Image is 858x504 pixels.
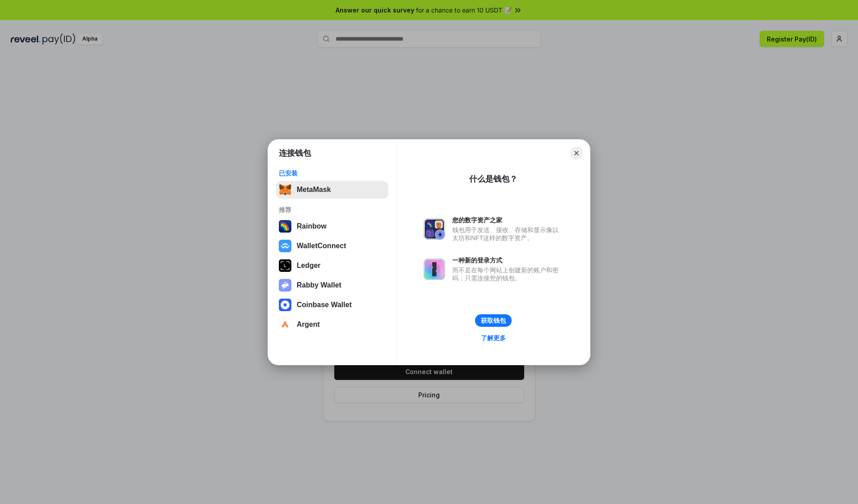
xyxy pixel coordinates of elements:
[279,220,291,233] img: svg+xml,%3Csvg%20width%3D%22120%22%20height%3D%22120%22%20viewBox%3D%220%200%20120%20120%22%20fil...
[297,186,331,194] div: MetaMask
[279,240,291,252] img: svg+xml,%3Csvg%20width%3D%2228%22%20height%3D%2228%22%20viewBox%3D%220%200%2028%2028%22%20fill%3D...
[297,222,327,230] div: Rainbow
[297,242,346,250] div: WalletConnect
[452,256,563,264] div: 一种新的登录方式
[452,216,563,224] div: 您的数字资产之家
[481,334,506,342] div: 了解更多
[279,206,386,214] div: 推荐
[297,301,352,309] div: Coinbase Wallet
[279,279,291,292] img: svg+xml,%3Csvg%20xmlns%3D%22http%3A%2F%2Fwww.w3.org%2F2000%2Fsvg%22%20fill%3D%22none%22%20viewBox...
[297,262,320,270] div: Ledger
[276,257,388,275] button: Ledger
[279,259,291,272] img: svg+xml,%3Csvg%20xmlns%3D%22http%3A%2F%2Fwww.w3.org%2F2000%2Fsvg%22%20width%3D%2228%22%20height%3...
[276,181,388,199] button: MetaMask
[276,316,388,333] button: Argent
[276,217,388,235] button: Rainbow
[279,299,291,311] img: svg+xml,%3Csvg%20width%3D%2228%22%20height%3D%2228%22%20viewBox%3D%220%200%2028%2028%22%20fill%3D...
[279,148,311,158] h1: 连接钱包
[279,169,386,177] div: 已安装
[570,147,583,159] button: Close
[452,266,563,282] div: 而不是在每个网站上创建新的账户和密码，只需连接您的钱包。
[279,318,291,331] img: svg+xml,%3Csvg%20width%3D%2228%22%20height%3D%2228%22%20viewBox%3D%220%200%2028%2028%22%20fill%3D...
[424,258,445,280] img: svg+xml,%3Csvg%20xmlns%3D%22http%3A%2F%2Fwww.w3.org%2F2000%2Fsvg%22%20fill%3D%22none%22%20viewBox...
[475,332,511,344] a: 了解更多
[276,237,388,255] button: WalletConnect
[297,281,341,289] div: Rabby Wallet
[276,296,388,314] button: Coinbase Wallet
[424,218,445,240] img: svg+xml,%3Csvg%20xmlns%3D%22http%3A%2F%2Fwww.w3.org%2F2000%2Fsvg%22%20fill%3D%22none%22%20viewBox...
[469,174,517,184] div: 什么是钱包？
[452,226,563,242] div: 钱包用于发送、接收、存储和显示像以太坊和NFT这样的数字资产。
[475,314,512,327] button: 获取钱包
[481,317,506,325] div: 获取钱包
[276,276,388,294] button: Rabby Wallet
[297,321,320,329] div: Argent
[279,183,291,196] img: svg+xml,%3Csvg%20fill%3D%22none%22%20height%3D%2233%22%20viewBox%3D%220%200%2035%2033%22%20width%...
